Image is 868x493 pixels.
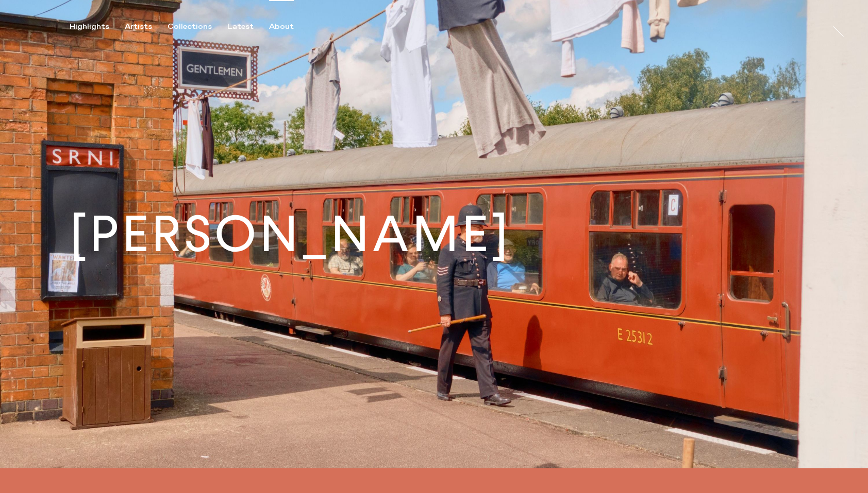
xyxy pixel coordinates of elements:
div: Collections [168,22,212,31]
div: Artists [125,22,152,31]
button: Highlights [70,22,125,31]
button: Artists [125,22,168,31]
h1: [PERSON_NAME] [70,209,511,259]
div: Latest [227,22,254,31]
div: About [269,22,294,31]
button: About [269,22,309,31]
div: Highlights [70,22,109,31]
button: Collections [168,22,227,31]
button: Latest [227,22,269,31]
